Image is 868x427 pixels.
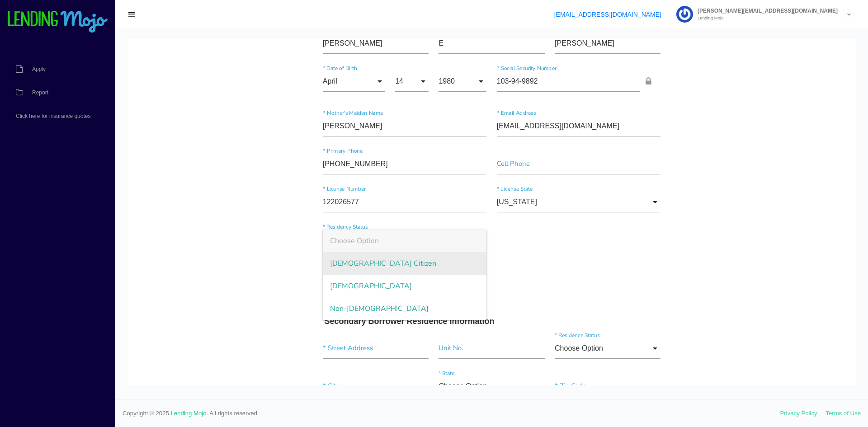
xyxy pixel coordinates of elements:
[195,190,359,213] span: Choose Option
[780,410,817,417] a: Privacy Policy
[676,6,693,23] img: Profile image
[826,410,861,417] a: Terms of Use
[7,11,108,33] img: logo-small.png
[195,213,359,235] span: [DEMOGRAPHIC_DATA] Citizen
[32,66,46,72] span: Apply
[693,8,838,14] span: [PERSON_NAME][EMAIL_ADDRESS][DOMAIN_NAME]
[123,409,780,418] span: Copyright © 2025. . All rights reserved.
[554,11,661,18] a: [EMAIL_ADDRESS][DOMAIN_NAME]
[693,16,838,20] small: Lending Mojo
[195,258,359,281] span: Non-[DEMOGRAPHIC_DATA]
[32,90,48,95] span: Report
[197,277,532,287] h3: Secondary Borrower Residence Information
[195,235,359,258] span: [DEMOGRAPHIC_DATA]
[171,410,207,417] a: Lending Mojo
[16,113,90,119] span: Click here for insurance quotes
